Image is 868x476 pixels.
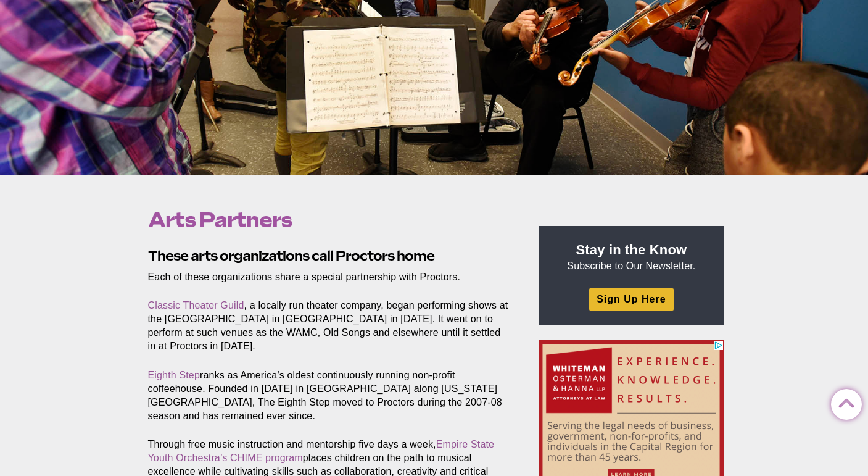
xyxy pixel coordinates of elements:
[148,208,511,232] h1: Arts Partners
[148,369,511,423] p: ranks as America’s oldest continuously running non-profit coffeehouse. Founded in [DATE] in [GEOG...
[148,246,511,265] h2: These arts organizations call Proctors home
[148,370,200,380] a: Eighth Step
[553,241,709,273] p: Subscribe to Our Newsletter.
[148,299,511,353] p: , a locally run theater company, began performing shows at the [GEOGRAPHIC_DATA] in [GEOGRAPHIC_D...
[576,242,687,257] strong: Stay in the Know
[148,300,244,311] a: Classic Theater Guild
[148,439,495,463] a: Empire State Youth Orchestra’s CHIME program
[589,288,673,310] a: Sign Up Here
[148,270,511,284] p: Each of these organizations share a special partnership with Proctors.
[831,390,856,414] a: Back to Top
